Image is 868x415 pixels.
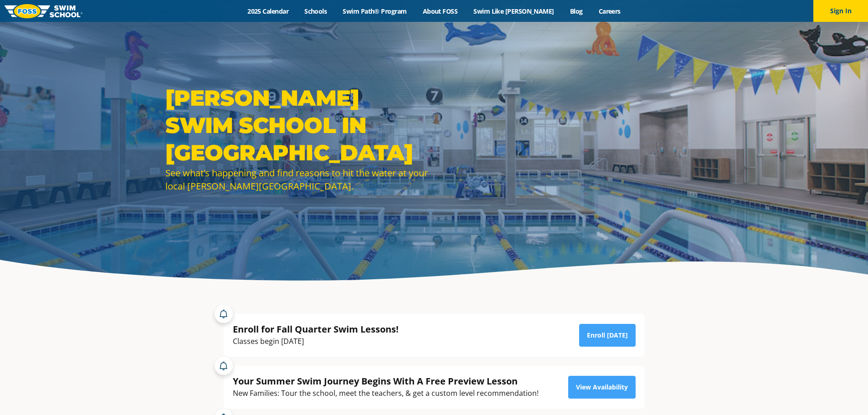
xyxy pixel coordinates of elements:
[579,324,636,347] a: Enroll [DATE]
[233,387,539,400] div: New Families: Tour the school, meet the teachers, & get a custom level recommendation!
[165,84,430,166] h1: [PERSON_NAME] Swim School in [GEOGRAPHIC_DATA]
[233,335,399,348] div: Classes begin [DATE]
[240,7,297,15] a: 2025 Calendar
[233,375,539,387] div: Your Summer Swim Journey Begins With A Free Preview Lesson
[335,7,415,15] a: Swim Path® Program
[233,323,399,335] div: Enroll for Fall Quarter Swim Lessons!
[562,7,591,15] a: Blog
[297,7,335,15] a: Schools
[568,376,636,399] a: View Availability
[591,7,628,15] a: Careers
[165,166,430,193] div: See what’s happening and find reasons to hit the water at your local [PERSON_NAME][GEOGRAPHIC_DATA].
[415,7,466,15] a: About FOSS
[466,7,562,15] a: Swim Like [PERSON_NAME]
[5,4,82,18] img: FOSS Swim School Logo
